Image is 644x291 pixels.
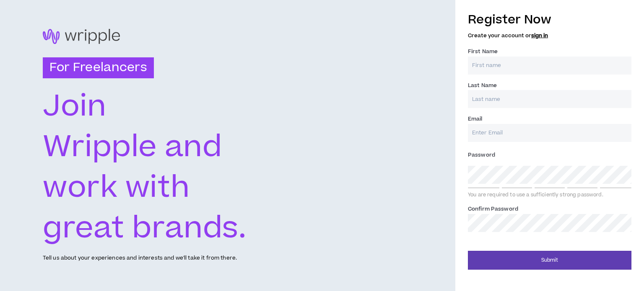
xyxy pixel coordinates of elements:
[468,79,497,92] label: Last Name
[468,124,631,142] input: Enter Email
[43,57,154,78] h3: For Freelancers
[468,251,631,270] button: Submit
[468,45,498,58] label: First Name
[531,32,548,39] a: sign in
[468,112,483,126] label: Email
[468,202,518,216] label: Confirm Password
[468,90,631,108] input: Last name
[468,33,631,39] h5: Create your account or
[468,11,631,28] h3: Register Now
[43,85,106,128] text: Join
[43,207,247,250] text: great brands.
[468,192,631,198] div: You are required to use a sufficiently strong password.
[43,126,223,168] text: Wripple and
[468,151,495,159] span: Password
[468,57,631,75] input: First name
[43,254,237,262] p: Tell us about your experiences and interests and we'll take it from there.
[43,167,190,209] text: work with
